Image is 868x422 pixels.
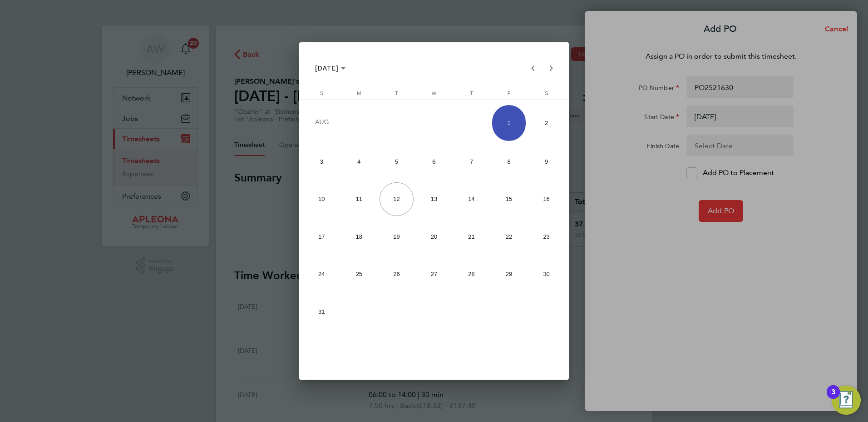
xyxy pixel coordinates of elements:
button: August 5, 2025 [378,143,415,181]
td: AUG [303,103,490,143]
button: Previous month [524,59,542,77]
button: Open Resource Center, 3 new notifications [832,386,861,415]
button: August 13, 2025 [415,181,453,218]
span: 27 [417,257,451,291]
button: August 26, 2025 [378,256,415,293]
button: August 21, 2025 [453,218,490,256]
span: S [320,90,323,96]
span: 3 [305,145,338,178]
button: August 11, 2025 [340,181,378,218]
span: 17 [305,220,338,253]
span: 18 [342,220,376,253]
button: August 15, 2025 [490,181,528,218]
button: Choose month and year [311,60,349,76]
button: August 29, 2025 [490,256,528,293]
button: August 16, 2025 [528,181,565,218]
span: 21 [454,220,488,253]
button: August 17, 2025 [303,218,340,256]
button: August 10, 2025 [303,181,340,218]
span: W [432,90,436,96]
span: 20 [417,220,451,253]
span: 23 [529,220,563,253]
span: 11 [342,182,376,216]
button: August 27, 2025 [415,256,453,293]
span: 30 [529,257,563,291]
button: August 12, 2025 [378,181,415,218]
button: August 2, 2025 [528,103,565,143]
span: 7 [454,145,488,178]
span: 16 [529,182,563,216]
span: 14 [454,182,488,216]
button: August 6, 2025 [415,143,453,181]
span: 2 [529,105,563,141]
button: August 14, 2025 [453,181,490,218]
span: F [508,90,511,96]
button: August 19, 2025 [378,218,415,256]
button: August 20, 2025 [415,218,453,256]
button: August 1, 2025 [490,103,528,143]
span: 28 [454,257,488,291]
span: 15 [492,182,526,216]
button: August 9, 2025 [528,143,565,181]
span: 26 [380,257,413,291]
span: 12 [380,182,413,216]
span: 8 [492,145,526,178]
button: August 3, 2025 [303,143,340,181]
button: August 8, 2025 [490,143,528,181]
span: 19 [380,220,413,253]
span: 31 [305,295,338,328]
span: [DATE] [315,65,339,72]
span: S [545,90,548,96]
button: August 7, 2025 [453,143,490,181]
button: Next month [542,59,560,77]
span: T [470,90,473,96]
button: August 25, 2025 [340,256,378,293]
span: 13 [417,182,451,216]
span: T [395,90,398,96]
span: 5 [380,145,413,178]
button: August 23, 2025 [528,218,565,256]
span: 9 [529,145,563,178]
button: August 24, 2025 [303,256,340,293]
button: August 18, 2025 [340,218,378,256]
span: M [357,90,361,96]
button: August 4, 2025 [340,143,378,181]
span: 24 [305,257,338,291]
button: August 30, 2025 [528,256,565,293]
span: 22 [492,220,526,253]
button: August 22, 2025 [490,218,528,256]
span: 1 [492,105,526,141]
span: 10 [305,182,338,216]
div: 3 [831,392,835,404]
span: 4 [342,145,376,178]
span: 6 [417,145,451,178]
button: August 28, 2025 [453,256,490,293]
button: August 31, 2025 [303,293,340,331]
span: 25 [342,257,376,291]
span: 29 [492,257,526,291]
